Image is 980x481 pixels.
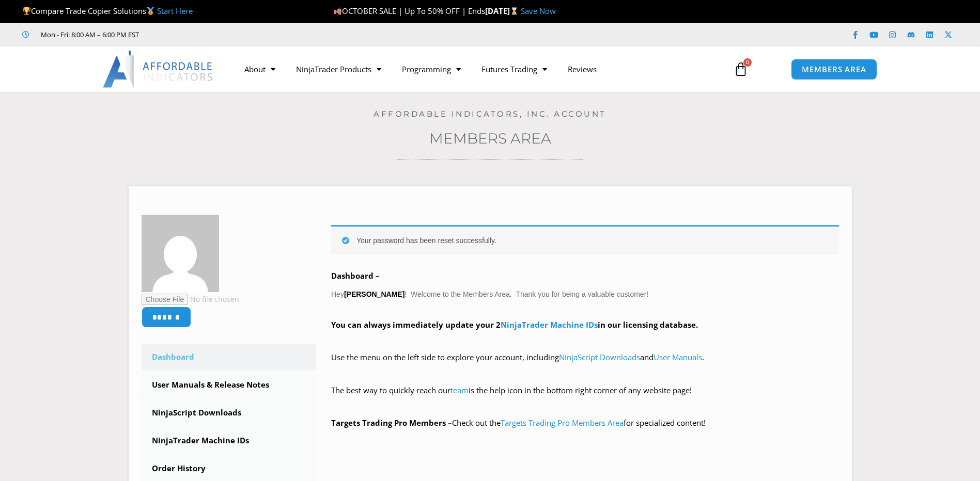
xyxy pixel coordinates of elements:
span: 0 [743,58,752,67]
img: 0aa06f7e99dc798a63e6285e161f31297a27fced32a02cd88934d9217f4f0a97 [142,215,219,292]
iframe: Customer reviews powered by Trustpilot [153,29,308,40]
img: 🏆 [23,7,30,15]
div: Your password has been reset successfully. [331,225,839,254]
span: Compare Trade Copier Solutions [22,6,193,16]
a: MEMBERS AREA [791,59,877,80]
a: Targets Trading Pro Members Area [501,418,624,428]
p: Check out the for specialized content! [331,416,839,430]
a: NinjaTrader Machine IDs [501,319,598,330]
a: Dashboard [142,344,316,371]
a: Reviews [557,57,607,81]
strong: You can always immediately update your 2 in our licensing database. [331,319,698,330]
p: The best way to quickly reach our is the help icon in the bottom right corner of any website page! [331,383,839,412]
strong: [DATE] [485,6,521,16]
a: Affordable Indicators, Inc. Account [374,109,606,119]
a: 0 [718,54,764,84]
a: NinjaTrader Machine IDs [142,427,316,454]
a: User Manuals & Release Notes [142,372,316,398]
a: Start Here [157,6,193,16]
img: LogoAI | Affordable Indicators – NinjaTrader [103,51,214,88]
span: OCTOBER SALE | Up To 50% OFF | Ends [333,6,485,16]
a: NinjaScript Downloads [142,399,316,426]
img: 🍂 [334,7,341,15]
a: Futures Trading [471,57,557,81]
b: Dashboard – [331,270,380,281]
a: Members Area [429,130,551,147]
a: Programming [392,57,471,81]
a: team [450,385,469,395]
a: About [234,57,286,81]
div: Hey ! Welcome to the Members Area. Thank you for being a valuable customer! [331,225,839,430]
span: MEMBERS AREA [802,66,866,73]
span: Mon - Fri: 8:00 AM – 6:00 PM EST [38,28,139,41]
img: ⌛ [510,7,518,15]
strong: [PERSON_NAME] [344,290,405,298]
p: Use the menu on the left side to explore your account, including and . [331,350,839,379]
a: User Manuals [654,352,702,362]
img: 🥇 [147,7,154,15]
a: NinjaScript Downloads [559,352,640,362]
a: NinjaTrader Products [286,57,392,81]
a: Save Now [521,6,556,16]
nav: Menu [234,57,722,81]
strong: Targets Trading Pro Members – [331,418,452,428]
